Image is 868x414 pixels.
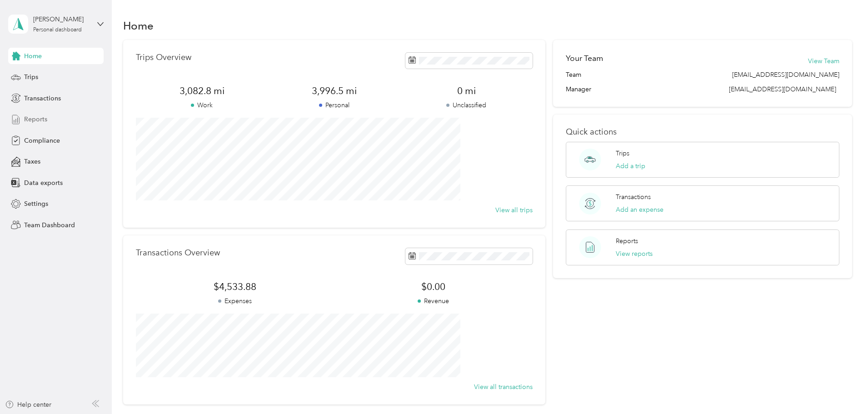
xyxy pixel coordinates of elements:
div: Personal dashboard [33,27,82,33]
span: Data exports [24,178,63,188]
span: Trips [24,72,38,82]
span: Team [566,70,581,80]
p: Revenue [334,296,532,306]
button: Add a trip [616,161,645,171]
span: Taxes [24,157,40,166]
span: [EMAIL_ADDRESS][DOMAIN_NAME] [732,70,839,80]
div: [PERSON_NAME] [33,15,90,24]
p: Expenses [136,296,334,306]
span: 0 mi [400,85,533,97]
p: Trips [616,149,629,158]
p: Personal [268,100,400,110]
button: View all trips [495,205,533,215]
span: Home [24,51,42,61]
p: Reports [616,236,638,246]
h2: Your Team [566,53,603,64]
button: View reports [616,249,653,259]
button: View Team [808,56,839,66]
p: Quick actions [566,127,839,137]
p: Transactions [616,192,651,202]
span: $4,533.88 [136,280,334,293]
span: [EMAIL_ADDRESS][DOMAIN_NAME] [729,85,836,93]
span: Team Dashboard [24,220,75,230]
p: Transactions Overview [136,248,220,258]
span: $0.00 [334,280,532,293]
button: Add an expense [616,205,663,214]
button: Help center [5,400,51,409]
span: 3,082.8 mi [136,85,268,97]
p: Trips Overview [136,53,191,62]
h1: Home [123,21,154,30]
span: Settings [24,199,48,209]
span: Manager [566,85,591,94]
span: Reports [24,115,47,124]
span: Transactions [24,94,61,103]
iframe: Everlance-gr Chat Button Frame [817,363,868,414]
p: Unclassified [400,100,533,110]
p: Work [136,100,268,110]
span: 3,996.5 mi [268,85,400,97]
button: View all transactions [474,382,533,392]
span: Compliance [24,136,60,145]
